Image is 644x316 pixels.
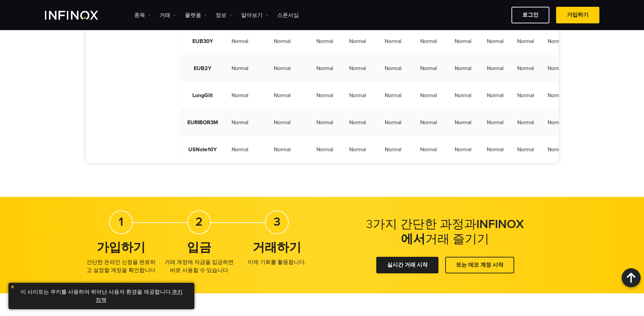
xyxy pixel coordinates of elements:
[255,55,310,82] td: Normal
[45,11,114,20] a: INFINOX Logo
[411,136,447,163] td: Normal
[195,215,202,229] strong: 2
[361,217,530,247] h2: 3가지 간단한 과정과 거래 즐기기
[510,55,541,82] td: Normal
[181,136,225,163] td: USNote10Y
[225,109,255,136] td: Normal
[340,136,376,163] td: Normal
[401,217,524,246] strong: INFINOX에서
[225,55,255,82] td: Normal
[480,109,510,136] td: Normal
[376,109,411,136] td: Normal
[480,28,510,55] td: Normal
[447,136,480,163] td: Normal
[255,82,310,109] td: Normal
[310,55,340,82] td: Normal
[480,136,510,163] td: Normal
[225,136,255,163] td: Normal
[273,215,281,229] strong: 3
[510,28,541,55] td: Normal
[447,82,480,109] td: Normal
[340,55,376,82] td: Normal
[119,215,123,229] strong: 1
[255,28,310,55] td: Normal
[163,258,235,274] p: 거래 계정에 자금을 입금하면 바로 사용할 수 있습니다
[340,109,376,136] td: Normal
[510,82,541,109] td: Normal
[86,258,157,274] p: 간단한 온라인 신청을 완료하고 설정할 계정을 확인합니다
[340,28,376,55] td: Normal
[340,82,376,109] td: Normal
[541,109,571,136] td: Normal
[510,136,541,163] td: Normal
[376,82,411,109] td: Normal
[185,11,207,19] a: 플랫폼
[556,7,599,23] a: 가입하기
[310,28,340,55] td: Normal
[447,109,480,136] td: Normal
[12,286,191,306] p: 이 사이트는 쿠키를 사용하여 뛰어난 사용자 환경을 제공합니다. .
[541,55,571,82] td: Normal
[310,109,340,136] td: Normal
[181,55,225,82] td: EUB2Y
[541,136,571,163] td: Normal
[445,257,514,273] a: 또는 데모 계정 시작
[255,109,310,136] td: Normal
[10,285,15,289] img: yellow close icon
[411,109,447,136] td: Normal
[411,28,447,55] td: Normal
[253,240,301,255] strong: 거래하기
[160,11,176,19] a: 거래
[447,28,480,55] td: Normal
[376,28,411,55] td: Normal
[187,240,211,255] strong: 입금
[181,28,225,55] td: EUB30Y
[225,82,255,109] td: Normal
[97,240,145,255] strong: 가입하기
[255,136,310,163] td: Normal
[541,82,571,109] td: Normal
[241,258,313,266] p: 이제 기회를 활용합니다.
[225,28,255,55] td: Normal
[181,109,225,136] td: EURIBOR3M
[277,11,299,19] a: 스폰서십
[310,136,340,163] td: Normal
[376,136,411,163] td: Normal
[510,109,541,136] td: Normal
[376,257,438,273] a: 실시간 거래 시작
[480,82,510,109] td: Normal
[310,82,340,109] td: Normal
[447,55,480,82] td: Normal
[216,11,233,19] a: 정보
[134,11,151,19] a: 종목
[376,55,411,82] td: Normal
[411,55,447,82] td: Normal
[541,28,571,55] td: Normal
[241,11,269,19] a: 알아보기
[480,55,510,82] td: Normal
[511,7,549,23] a: 로그인
[411,82,447,109] td: Normal
[181,82,225,109] td: LongGilt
